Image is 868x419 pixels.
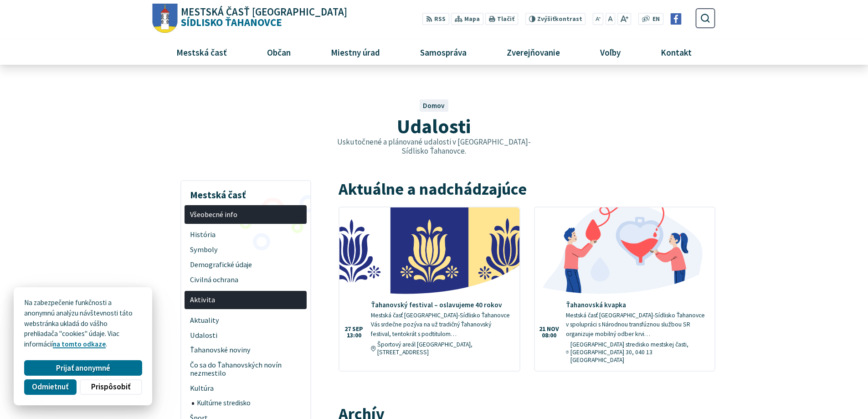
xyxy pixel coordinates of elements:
span: Kultúrne stredisko [197,396,302,411]
span: Prispôsobiť [91,382,130,392]
span: Prijať anonymné [56,363,110,373]
a: Aktuality [185,313,307,328]
span: Kultúra [190,381,302,396]
span: Ťahanovské noviny [190,343,302,358]
span: Civilná ochrana [190,272,302,287]
img: Prejsť na Facebook stránku [670,13,682,25]
span: RSS [434,15,446,24]
span: Zverejňovanie [503,40,563,64]
a: RSS [422,13,449,25]
span: EN [652,15,660,24]
a: Ťahanovské noviny [185,343,307,358]
span: Odmietnuť [32,382,68,392]
button: Prijať anonymné [24,360,142,376]
img: Prejsť na domovskú stránku [153,4,178,33]
span: 08:00 [539,332,559,339]
button: Zväčšiť veľkosť písma [617,13,631,25]
span: Symboly [190,242,302,257]
a: Mestská časť [159,40,243,64]
span: Aktivita [190,293,302,308]
h4: Ťahanovský festival – oslavujeme 40 rokov [371,301,512,309]
span: Športový areál [GEOGRAPHIC_DATA], [STREET_ADDRESS] [377,341,512,356]
span: Tlačiť [497,16,514,23]
button: Odmietnuť [24,379,76,395]
button: Zvýšiťkontrast [525,13,586,25]
span: Sídlisko Ťahanovce [178,7,348,28]
a: Kontakt [644,40,709,64]
a: Voľby [584,40,637,64]
a: Miestny úrad [314,40,396,64]
a: História [185,227,307,242]
h2: Aktuálne a nadchádzajúce [339,180,715,198]
a: Občan [250,40,307,64]
p: Na zabezpečenie funkčnosti a anonymnú analýzu návštevnosti táto webstránka ukladá do vášho prehli... [24,298,142,350]
span: Občan [263,40,294,64]
span: Aktuality [190,313,302,328]
p: Mestská časť [GEOGRAPHIC_DATA]-Sídlisko Ťahanovce v spolupráci s Národnou transfúznou službou SR ... [566,311,707,339]
span: Mestská časť [173,40,230,64]
span: nov [547,326,559,332]
a: Logo Sídlisko Ťahanovce, prejsť na domovskú stránku. [153,4,347,33]
span: Mestská časť [GEOGRAPHIC_DATA] [181,7,347,17]
a: Civilná ochrana [185,272,307,287]
span: Voľby [597,40,624,64]
span: 13:00 [344,332,363,339]
h4: Ťahanovská kvapka [566,301,707,309]
a: Čo sa do Ťahanovských novín nezmestilo [185,358,307,381]
p: Mestská časť [GEOGRAPHIC_DATA]-Sídlisko Ťahanovce Vás srdečne pozýva na už tradičný Ťahanovský fe... [371,311,512,339]
h3: Mestská časť [185,183,307,202]
a: Zverejňovanie [490,40,577,64]
span: Mapa [464,15,480,24]
a: Udalosti [185,328,307,343]
a: EN [650,15,663,24]
a: Samospráva [404,40,483,64]
p: Uskutočnené a plánované udalosti v [GEOGRAPHIC_DATA]-Sídlisko Ťahanovce. [330,137,538,156]
span: Všeobecné info [190,207,302,222]
span: Samospráva [416,40,470,64]
a: Domov [423,101,445,110]
a: Ťahanovský festival – oslavujeme 40 rokov Mestská časť [GEOGRAPHIC_DATA]-Sídlisko Ťahanovce Vás s... [339,207,519,363]
span: 27 [344,326,351,332]
span: [GEOGRAPHIC_DATA] stredisko mestskej časti, [GEOGRAPHIC_DATA] 30, 040 13 [GEOGRAPHIC_DATA] [570,341,707,364]
span: Zvýšiť [537,15,555,23]
span: 21 [539,326,545,332]
span: História [190,227,302,242]
span: Miestny úrad [327,40,383,64]
button: Tlačiť [485,13,518,25]
span: Kontakt [657,40,695,64]
a: Symboly [185,242,307,257]
span: Udalosti [190,328,302,343]
a: Ťahanovská kvapka Mestská časť [GEOGRAPHIC_DATA]-Sídlisko Ťahanovce v spolupráci s Národnou trans... [535,207,714,371]
a: Kultúra [185,381,307,396]
span: Udalosti [397,114,471,139]
a: Demografické údaje [185,257,307,272]
span: sep [352,326,363,332]
button: Nastaviť pôvodnú veľkosť písma [605,13,615,25]
a: Kultúrne stredisko [192,396,307,411]
a: Aktivita [185,291,307,310]
span: Demografické údaje [190,257,302,272]
span: kontrast [537,16,582,23]
button: Zmenšiť veľkosť písma [593,13,604,25]
a: na tomto odkaze [53,340,106,348]
a: Všeobecné info [185,205,307,224]
a: Mapa [451,13,483,25]
span: Čo sa do Ťahanovských novín nezmestilo [190,358,302,381]
button: Prispôsobiť [80,379,142,395]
